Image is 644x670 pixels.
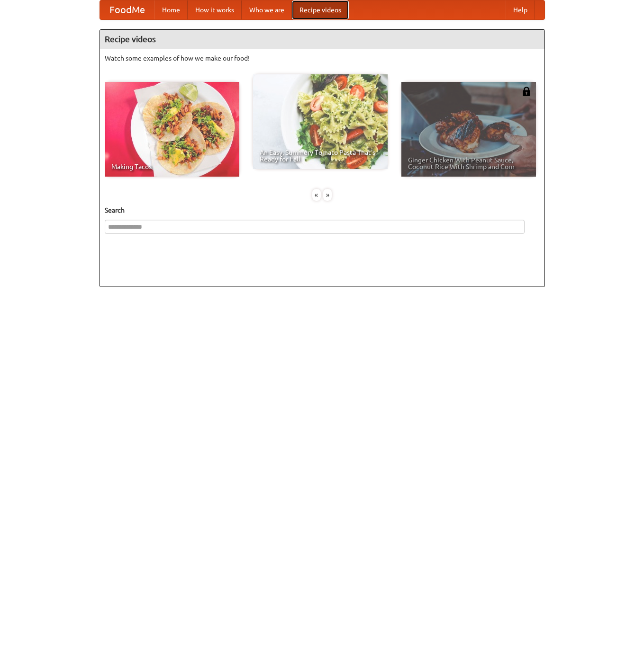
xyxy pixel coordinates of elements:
h5: Search [105,205,540,215]
a: FoodMe [100,0,154,19]
img: 483408.png [522,87,531,96]
a: Help [506,0,535,19]
a: Who we are [242,0,292,19]
a: An Easy, Summery Tomato Pasta That's Ready for Fall [253,74,388,169]
span: An Easy, Summery Tomato Pasta That's Ready for Fall [260,149,381,162]
a: How it works [188,0,242,19]
div: » [323,189,332,201]
span: Making Tacos [111,163,233,170]
h4: Recipe videos [100,30,544,49]
a: Making Tacos [105,82,239,177]
p: Watch some examples of how we make our food! [105,54,540,63]
div: « [312,189,321,201]
a: Home [154,0,188,19]
a: Recipe videos [292,0,349,19]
